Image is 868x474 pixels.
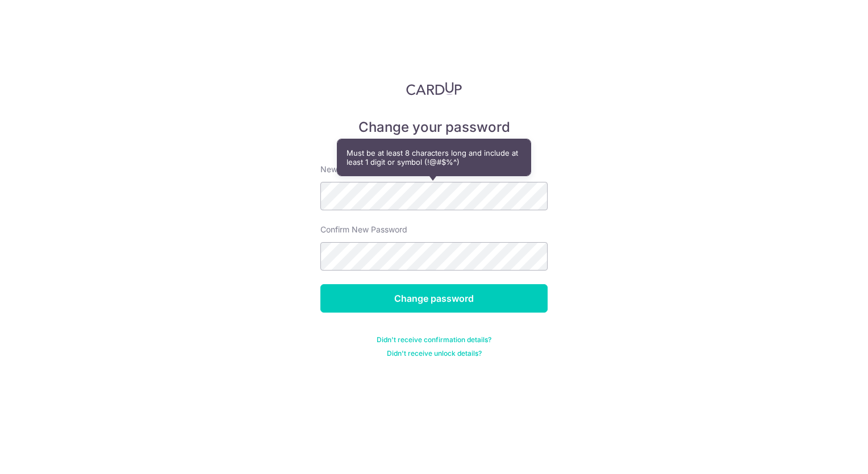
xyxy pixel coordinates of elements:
a: Didn't receive confirmation details? [377,335,491,344]
h5: Change your password [320,118,548,136]
a: Didn't receive unlock details? [387,349,482,358]
input: Change password [320,284,548,313]
label: New password [320,164,376,175]
div: Must be at least 8 characters long and include at least 1 digit or symbol (!@#$%^) [337,139,531,176]
label: Confirm New Password [320,224,407,235]
img: CardUp Logo [406,82,462,95]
